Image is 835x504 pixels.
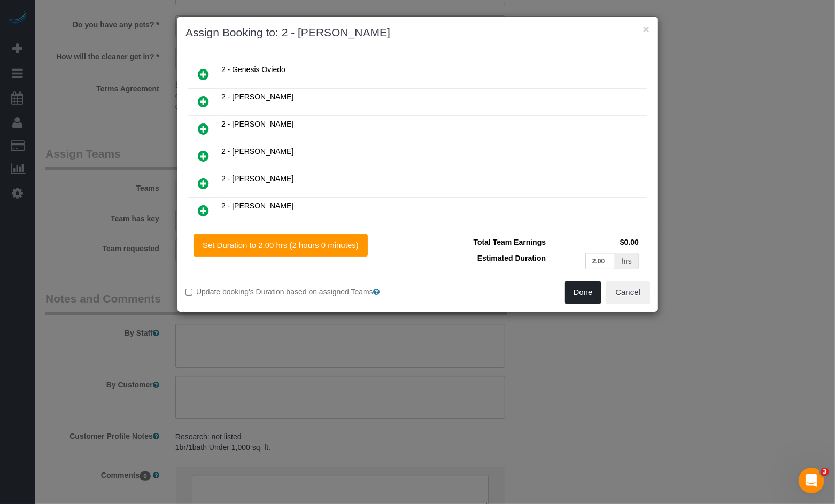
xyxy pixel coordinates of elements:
td: $0.00 [548,234,641,250]
button: × [643,24,650,35]
span: 2 - [PERSON_NAME] [221,174,293,183]
iframe: Intercom live chat [799,468,824,493]
h3: Assign Booking to: 2 - [PERSON_NAME] [185,25,650,41]
span: 2 - [PERSON_NAME] [221,92,293,101]
div: hrs [615,253,639,269]
span: Estimated Duration [477,254,546,262]
span: 2 - [PERSON_NAME] [221,201,293,210]
input: Update booking's Duration based on assigned Teams [185,289,192,296]
button: Done [565,281,602,304]
span: 2 - [PERSON_NAME] [221,147,293,156]
span: 2 - [PERSON_NAME] [221,120,293,128]
label: Update booking's Duration based on assigned Teams [185,286,409,297]
span: 2 - Genesis Oviedo [221,65,285,74]
td: Total Team Earnings [426,234,548,250]
span: 3 [821,468,829,476]
button: Set Duration to 2.00 hrs (2 hours 0 minutes) [194,234,368,257]
button: Cancel [606,281,650,304]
